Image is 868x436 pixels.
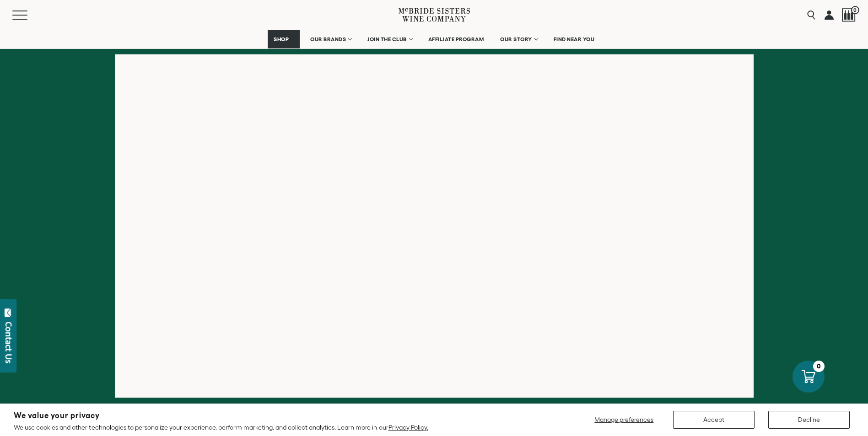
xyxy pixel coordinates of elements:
[14,423,428,431] p: We use cookies and other technologies to personalize your experience, perform marketing, and coll...
[310,36,346,43] span: OUR BRANDS
[494,30,543,48] a: OUR STORY
[851,6,859,14] span: 0
[115,54,754,340] iframe: Store Locator
[554,36,595,43] span: FIND NEAR YOU
[768,411,850,429] button: Decline
[422,30,490,48] a: AFFILIATE PROGRAM
[813,361,825,372] div: 0
[367,36,407,43] span: JOIN THE CLUB
[304,30,357,48] a: OUR BRANDS
[673,411,755,429] button: Accept
[361,30,418,48] a: JOIN THE CLUB
[14,412,428,420] h2: We value your privacy
[594,416,653,423] span: Manage preferences
[500,36,532,43] span: OUR STORY
[548,30,601,48] a: FIND NEAR YOU
[12,11,45,20] button: Mobile Menu Trigger
[388,424,428,431] a: Privacy Policy.
[274,36,289,43] span: SHOP
[589,411,659,429] button: Manage preferences
[428,36,484,43] span: AFFILIATE PROGRAM
[4,322,13,363] div: Contact Us
[268,30,300,48] a: SHOP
